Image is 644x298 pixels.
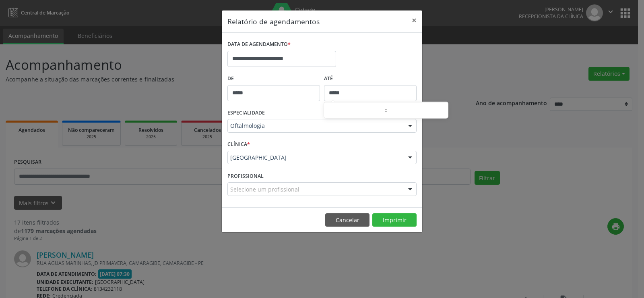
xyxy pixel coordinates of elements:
[385,102,387,118] span: :
[227,16,320,27] h5: Relatório de agendamentos
[227,73,320,85] label: De
[230,185,299,194] span: Selecione um profissional
[227,138,250,151] label: CLÍNICA
[227,107,265,119] label: ESPECIALIDADE
[325,213,369,227] button: Cancelar
[324,73,417,85] label: ATÉ
[324,103,385,119] input: Hour
[372,213,417,227] button: Imprimir
[227,38,291,51] label: DATA DE AGENDAMENTO
[230,122,400,130] span: Oftalmologia
[230,154,400,162] span: [GEOGRAPHIC_DATA]
[406,10,422,30] button: Close
[387,103,448,119] input: Minute
[227,170,264,182] label: PROFISSIONAL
